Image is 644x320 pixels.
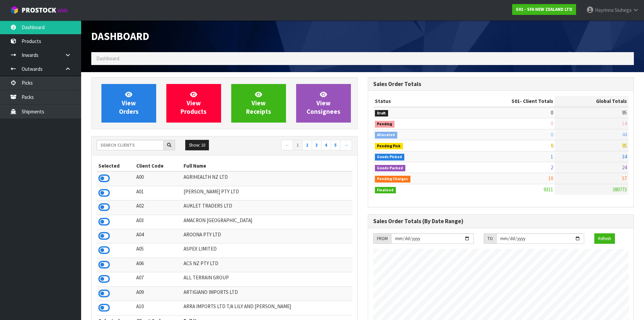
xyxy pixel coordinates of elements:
td: A05 [135,243,182,258]
span: 24 [622,164,627,171]
a: ← [281,140,293,151]
a: ViewConsignees [296,84,351,123]
td: ASPEX LIMITED [182,243,352,258]
th: Full Name [182,161,352,171]
span: 95 [622,109,627,116]
span: ProStock [22,6,56,15]
th: Status [373,96,458,107]
a: ViewOrders [101,84,156,123]
td: A02 [135,200,182,215]
span: 1 [551,153,553,160]
input: Search clients [97,140,164,150]
a: 5 [331,140,340,151]
a: 2 [302,140,312,151]
span: Siuhega [615,7,631,13]
span: 34 [622,153,627,160]
span: 44 [622,131,627,138]
h3: Sales Order Totals (By Date Range) [373,218,629,225]
td: A03 [135,215,182,229]
span: Goods Packed [375,165,406,172]
button: Show: 10 [185,140,209,151]
span: 380773 [613,186,627,193]
td: A09 [135,286,182,301]
span: Draft [375,110,388,117]
td: A01 [135,186,182,200]
td: ARTIGIANO IMPORTS LTD [182,286,352,301]
td: A10 [135,301,182,315]
td: ALL TERRAIN GROUP [182,272,352,286]
span: 10 [548,175,553,182]
span: View Consignees [307,90,340,116]
td: A04 [135,229,182,243]
span: View Products [181,90,207,116]
span: View Orders [119,90,139,116]
span: 0 [551,142,553,149]
span: 9311 [544,186,553,193]
th: Selected [97,161,135,171]
div: FROM [373,233,391,244]
a: 4 [321,140,331,151]
span: 0 [551,109,553,116]
td: A00 [135,171,182,186]
strong: S01 - SFA NEW ZEALAND LTD [516,6,572,12]
th: - Client Totals [457,96,555,107]
td: A07 [135,272,182,286]
a: 1 [293,140,303,151]
td: ACS NZ PTY LTD [182,258,352,272]
span: 0 [551,131,553,138]
td: AUKLET TRADERS LTD [182,200,352,215]
span: Dashboard [96,55,119,62]
span: Pending Charges [375,176,411,183]
img: cube-alt.png [10,6,19,14]
th: Client Code [135,161,182,171]
span: Pending Pick [375,143,403,150]
span: 57 [622,175,627,182]
td: [PERSON_NAME] PTY LTD [182,186,352,200]
th: Global Totals [555,96,628,107]
td: AROONA PTY LTD [182,229,352,243]
span: S01 [511,98,520,104]
a: ViewReceipts [231,84,286,123]
small: WMS [57,7,68,14]
span: Goods Picked [375,154,405,161]
span: Hayrinna [595,7,614,13]
span: 14 [622,120,627,127]
nav: Page navigation [230,140,352,152]
a: ViewProducts [166,84,221,123]
h3: Sales Order Totals [373,81,629,87]
a: → [340,140,352,151]
span: Finalised [375,187,396,194]
span: 2 [551,164,553,171]
a: 3 [312,140,321,151]
a: S01 - SFA NEW ZEALAND LTD [512,4,576,15]
td: AMACRON [GEOGRAPHIC_DATA] [182,215,352,229]
span: 85 [622,142,627,149]
span: Pending [375,121,395,128]
div: TO [484,233,496,244]
span: Allocated [375,132,398,138]
td: AGRIHEALTH NZ LTD [182,171,352,186]
span: Dashboard [91,29,149,43]
td: A06 [135,258,182,272]
span: View Receipts [246,90,271,116]
span: 0 [551,120,553,127]
td: ARRA IMPORTS LTD T/A LILY AND [PERSON_NAME] [182,301,352,315]
button: Refresh [594,233,615,244]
